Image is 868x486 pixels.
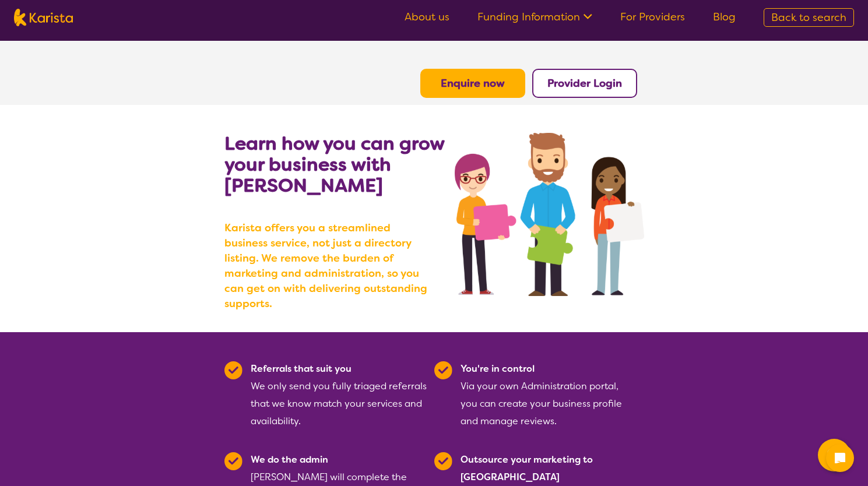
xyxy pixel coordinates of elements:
[771,10,846,24] span: Back to search
[461,362,535,375] b: You're in control
[461,360,637,430] div: Via your own Administration portal, you can create your business profile and manage reviews.
[532,69,637,98] button: Provider Login
[477,10,592,24] a: Funding Information
[251,362,352,375] b: Referrals that suit you
[441,76,505,90] a: Enquire now
[405,10,449,24] a: About us
[224,131,444,198] b: Learn how you can grow your business with [PERSON_NAME]
[461,453,593,483] b: Outsource your marketing to [GEOGRAPHIC_DATA]
[420,69,525,98] button: Enquire now
[620,10,685,24] a: For Providers
[434,452,452,470] img: Tick
[251,360,427,430] div: We only send you fully triaged referrals that we know match your services and availability.
[251,453,328,466] b: We do the admin
[764,8,854,27] a: Back to search
[224,220,434,311] b: Karista offers you a streamlined business service, not just a directory listing. We remove the bu...
[434,361,452,379] img: Tick
[455,133,644,296] img: grow your business with Karista
[547,76,622,90] a: Provider Login
[713,10,736,24] a: Blog
[224,452,243,470] img: Tick
[818,439,851,471] button: Channel Menu
[14,9,73,26] img: Karista logo
[224,361,243,379] img: Tick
